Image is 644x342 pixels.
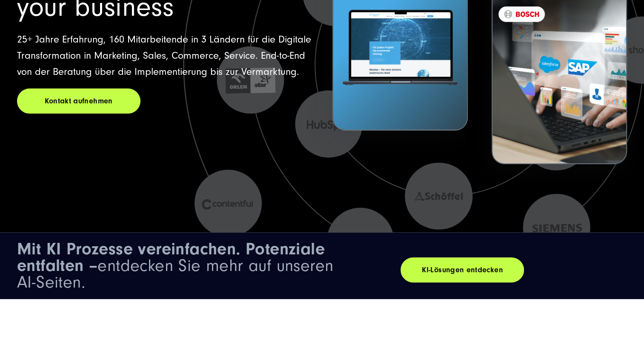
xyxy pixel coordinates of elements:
a: KI-Lösungen entdecken [401,257,524,282]
span: entdecken Sie mehr auf unseren AI-Seiten. [17,239,333,292]
span: Mit KI Prozesse vereinfachen. Potenziale entfalten – [17,239,325,275]
p: 25+ Jahre Erfahrung, 160 Mitarbeitende in 3 Ländern für die Digitale Transformation in Marketing,... [17,31,312,80]
a: Kontakt aufnehmen [17,88,140,114]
